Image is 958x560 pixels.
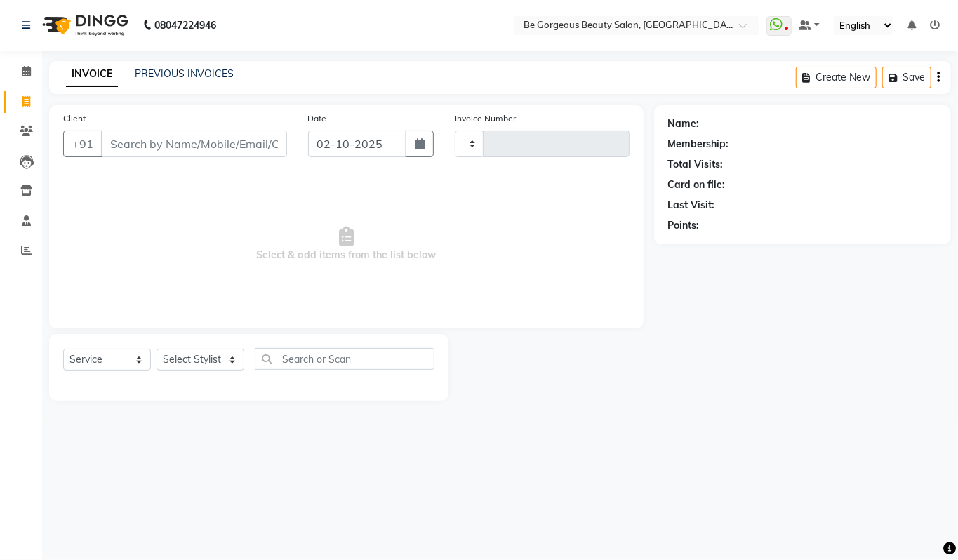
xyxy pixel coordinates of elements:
img: logo [36,6,132,45]
div: Membership: [668,137,729,152]
label: Date [308,112,327,125]
label: Invoice Number [455,112,516,125]
a: PREVIOUS INVOICES [135,67,234,80]
input: Search or Scan [255,348,434,370]
b: 08047224946 [154,6,216,45]
button: +91 [63,131,102,157]
input: Search by Name/Mobile/Email/Code [101,131,287,157]
label: Client [63,112,86,125]
div: Last Visit: [668,198,715,213]
div: Name: [668,116,700,131]
div: Points: [668,218,700,233]
div: Total Visits: [668,157,724,172]
button: Save [882,67,931,88]
a: INVOICE [66,62,118,87]
span: Select & add items from the list below [63,174,630,314]
button: Create New [796,67,877,88]
div: Card on file: [668,178,726,192]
